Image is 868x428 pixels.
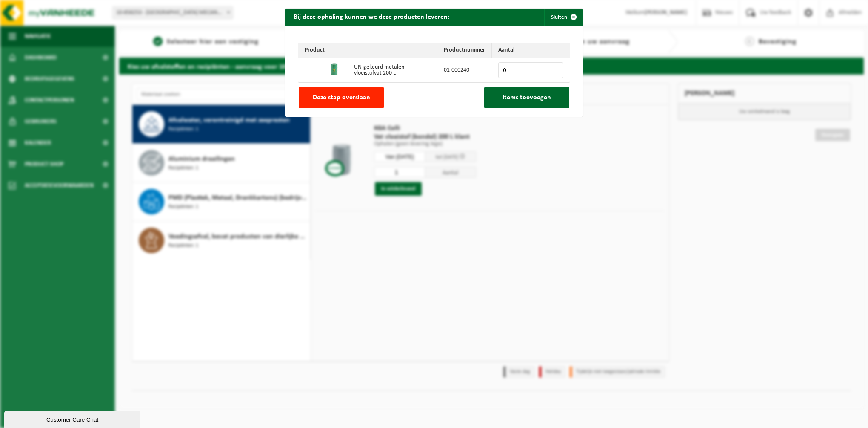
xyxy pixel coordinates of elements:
td: 01-000240 [437,58,492,82]
button: Deze stap overslaan [299,87,384,108]
button: Sluiten [544,9,582,26]
iframe: chat widget [4,409,142,428]
span: Items toevoegen [503,94,551,101]
th: Product [298,43,437,58]
th: Productnummer [437,43,492,58]
td: UN-gekeurd metalen-vloeistofvat 200 L [348,58,437,82]
span: Deze stap overslaan [313,94,370,101]
button: Items toevoegen [484,87,569,108]
img: 01-000240 [328,63,341,76]
h2: Bij deze ophaling kunnen we deze producten leveren: [285,9,458,25]
th: Aantal [492,43,570,58]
